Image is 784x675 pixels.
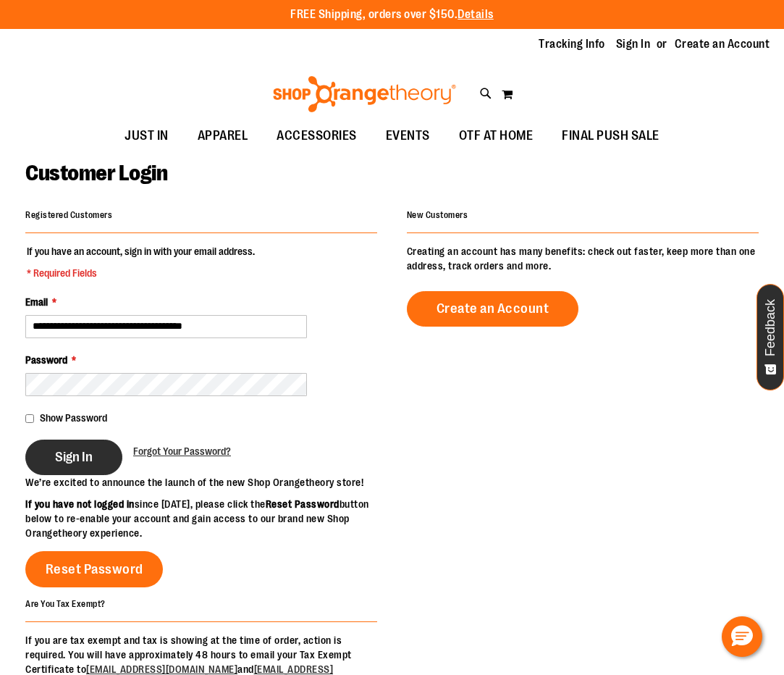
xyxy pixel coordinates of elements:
span: * Required Fields [27,266,255,280]
a: Details [458,8,494,21]
a: FINAL PUSH SALE [547,120,674,153]
a: ACCESSORIES [262,120,371,153]
span: Customer Login [25,161,167,185]
span: Email [25,296,48,308]
p: We’re excited to announce the launch of the new Shop Orangetheory store! [25,475,392,490]
strong: Are You Tax Exempt? [25,598,106,608]
p: since [DATE], please click the button below to re-enable your account and gain access to our bran... [25,497,392,540]
a: JUST IN [110,120,183,153]
span: Reset Password [46,561,143,577]
p: FREE Shipping, orders over $150. [290,7,494,23]
p: Creating an account has many benefits: check out faster, keep more than one address, track orders... [407,244,759,273]
a: EVENTS [371,120,444,153]
button: Sign In [25,440,122,475]
strong: Reset Password [266,498,340,510]
a: Create an Account [675,36,770,52]
strong: New Customers [407,210,468,220]
span: Show Password [40,412,107,424]
a: Sign In [616,36,651,52]
span: OTF AT HOME [459,120,534,152]
button: Hello, have a question? Let’s chat. [722,616,762,657]
span: Sign In [55,449,93,465]
strong: If you have not logged in [25,498,135,510]
span: Feedback [764,299,777,356]
span: EVENTS [386,120,430,152]
span: Forgot Your Password? [133,445,231,457]
a: Forgot Your Password? [133,444,231,458]
span: Password [25,354,67,366]
a: [EMAIL_ADDRESS][DOMAIN_NAME] [86,663,237,675]
span: ACCESSORIES [277,120,357,152]
img: Shop Orangetheory [271,76,458,112]
span: APPAREL [198,120,248,152]
button: Feedback - Show survey [756,284,784,390]
a: Tracking Info [539,36,605,52]
a: Create an Account [407,291,579,327]
span: JUST IN [125,120,169,152]
a: APPAREL [183,120,263,153]
strong: Registered Customers [25,210,112,220]
a: OTF AT HOME [444,120,548,153]
legend: If you have an account, sign in with your email address. [25,244,256,280]
span: FINAL PUSH SALE [562,120,659,152]
a: Reset Password [25,551,163,587]
span: Create an Account [437,301,549,316]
